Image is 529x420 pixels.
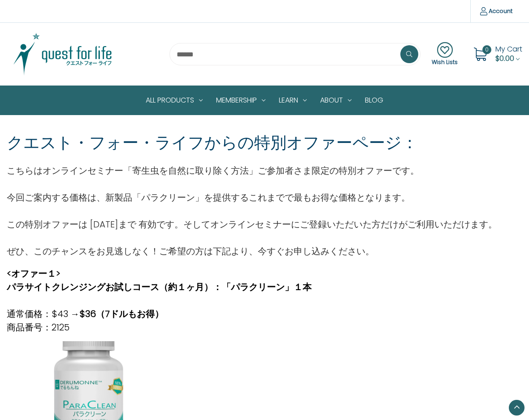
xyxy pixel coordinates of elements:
span: 0 [482,45,491,54]
a: Cart with 0 items [495,44,522,64]
a: Blog [358,86,390,115]
p: ぜひ、このチャンスをお見逃しなく！ご希望の方は下記より、今すぐお申し込みください。 [7,244,497,258]
p: 通常価格：$43 → [7,307,312,321]
p: 今回ご案内する価格は、新製品「パラクリーン」を提供するこれまでで最もお得な価格となります。 [7,191,497,204]
p: こちらはオンラインセミナー「寄生虫を自然に取り除く方法」ご参加者さま限定の特別オファーです。 [7,164,497,177]
p: クエスト・フォー・ライフからの特別オファーページ： [7,131,418,155]
strong: パラサイトクレンジングお試しコース（約１ヶ月）：「パラクリーン」１本 [7,281,312,293]
img: Quest Group [7,32,119,77]
p: 商品番号：2125 [7,321,312,334]
a: All Products [139,86,209,115]
a: Wish Lists [432,42,458,66]
a: Learn [272,86,313,115]
p: この特別オファーは [DATE]まで 有効です。そしてオンラインセミナーにご登録いただいた方だけがご利用いただけます。 [7,218,497,231]
strong: <オファー１> [7,267,61,280]
span: My Cart [495,44,522,54]
a: Membership [209,86,272,115]
a: About [313,86,358,115]
strong: $36（7ドルもお得） [79,308,164,320]
span: $0.00 [495,53,514,64]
